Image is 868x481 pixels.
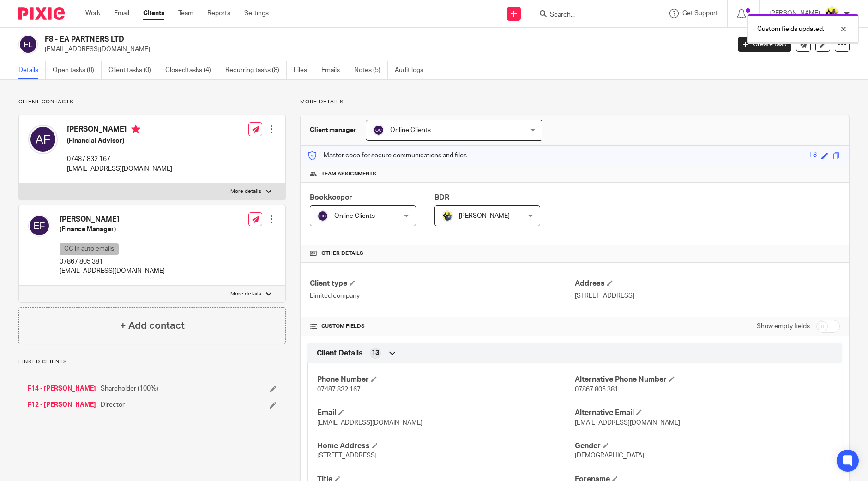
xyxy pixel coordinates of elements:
[60,225,165,234] h5: (Finance Manager)
[321,170,376,178] span: Team assignments
[390,127,431,133] span: Online Clients
[45,45,724,54] p: [EMAIL_ADDRESS][DOMAIN_NAME]
[60,266,165,276] p: [EMAIL_ADDRESS][DOMAIN_NAME]
[310,194,352,201] span: Bookkeeper
[757,24,824,34] p: Custom fields updated.
[317,386,361,393] span: 07487 832 167
[300,98,850,106] p: More details
[321,61,347,79] a: Emails
[372,349,379,358] span: 13
[373,125,384,136] img: svg%3E
[757,322,810,331] label: Show empty fields
[101,400,125,409] span: Director
[225,61,287,79] a: Recurring tasks (8)
[575,452,644,459] span: [DEMOGRAPHIC_DATA]
[310,323,575,330] h4: CUSTOM FIELDS
[114,9,129,18] a: Email
[809,150,817,161] div: F8
[575,408,832,418] h4: Alternative Email
[575,441,832,451] h4: Gender
[317,408,575,418] h4: Email
[230,290,261,298] p: More details
[307,151,467,160] p: Master code for secure communications and files
[434,194,449,201] span: BDR
[317,452,377,459] span: [STREET_ADDRESS]
[18,358,286,366] p: Linked clients
[108,61,158,79] a: Client tasks (0)
[101,384,158,393] span: Shareholder (100%)
[294,61,314,79] a: Files
[459,213,510,219] span: [PERSON_NAME]
[28,125,58,154] img: svg%3E
[67,125,172,136] h4: [PERSON_NAME]
[120,319,185,333] h4: + Add contact
[575,291,840,301] p: [STREET_ADDRESS]
[317,210,328,222] img: svg%3E
[85,9,100,18] a: Work
[28,400,96,409] a: F12 - [PERSON_NAME]
[178,9,193,18] a: Team
[317,441,575,451] h4: Home Address
[60,257,165,266] p: 07867 805 381
[310,291,575,301] p: Limited company
[575,375,832,385] h4: Alternative Phone Number
[67,155,172,164] p: 07487 832 167
[442,210,453,222] img: Dennis-Starbridge.jpg
[18,98,286,106] p: Client contacts
[244,9,269,18] a: Settings
[207,9,230,18] a: Reports
[575,386,618,393] span: 07867 805 381
[67,136,172,145] h5: (Financial Advisor)
[143,9,164,18] a: Clients
[317,375,575,385] h4: Phone Number
[738,37,791,52] a: Create task
[67,164,172,174] p: [EMAIL_ADDRESS][DOMAIN_NAME]
[354,61,388,79] a: Notes (5)
[395,61,430,79] a: Audit logs
[334,213,375,219] span: Online Clients
[310,126,356,135] h3: Client manager
[575,279,840,289] h4: Address
[18,35,38,54] img: svg%3E
[317,420,422,426] span: [EMAIL_ADDRESS][DOMAIN_NAME]
[28,215,50,237] img: svg%3E
[18,7,65,20] img: Pixie
[230,188,261,195] p: More details
[131,125,140,134] i: Primary
[45,35,588,44] h2: F8 - EA PARTNERS LTD
[165,61,218,79] a: Closed tasks (4)
[60,215,165,224] h4: [PERSON_NAME]
[60,243,119,255] p: CC in auto emails
[28,384,96,393] a: F14 - [PERSON_NAME]
[825,6,839,21] img: Yemi-Starbridge.jpg
[321,250,363,257] span: Other details
[575,420,680,426] span: [EMAIL_ADDRESS][DOMAIN_NAME]
[317,349,363,358] span: Client Details
[18,61,46,79] a: Details
[53,61,102,79] a: Open tasks (0)
[310,279,575,289] h4: Client type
